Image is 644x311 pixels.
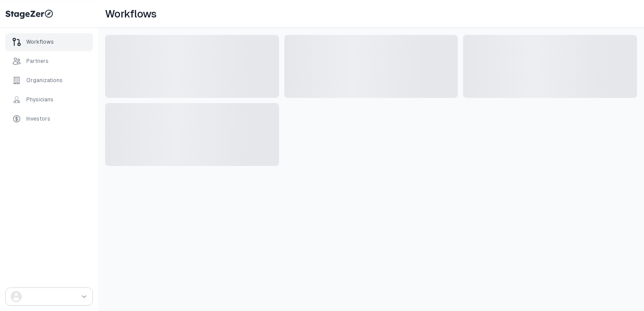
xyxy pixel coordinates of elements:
[5,52,93,70] a: Partners
[26,58,49,65] div: Partners
[26,115,50,122] div: Investors
[5,33,93,51] a: Workflows
[26,77,63,84] div: Organizations
[26,96,53,103] div: Physicians
[5,72,93,89] a: Organizations
[5,287,93,306] button: drop down button
[26,38,54,45] div: Workflows
[5,110,93,128] a: Investors
[105,7,156,21] h1: Workflows
[5,91,93,108] a: Physicians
